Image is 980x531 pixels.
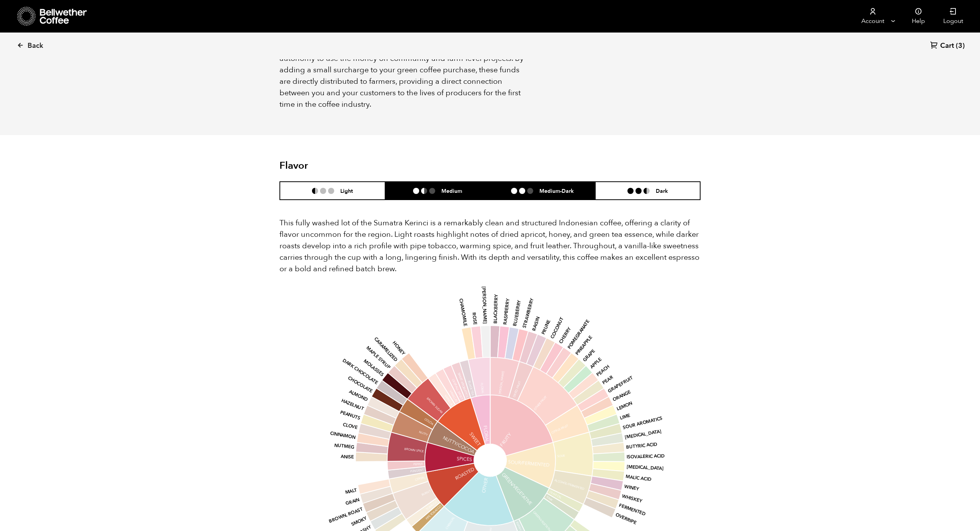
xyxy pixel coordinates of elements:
h6: Dark [656,187,668,194]
span: (3) [956,41,965,50]
span: Back [28,41,43,50]
h6: Medium-Dark [539,187,574,194]
h6: Medium [441,187,462,194]
h2: Flavor [279,160,420,172]
a: Cart (3) [930,41,965,51]
span: [PERSON_NAME]’s Farmer Impact Fund further invests in coffee communities through direct balloon p... [279,30,524,109]
span: Cart [940,41,954,50]
p: This fully washed lot of the Sumatra Kerinci is a remarkably clean and structured Indonesian coff... [279,217,701,275]
h6: Light [340,187,353,194]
